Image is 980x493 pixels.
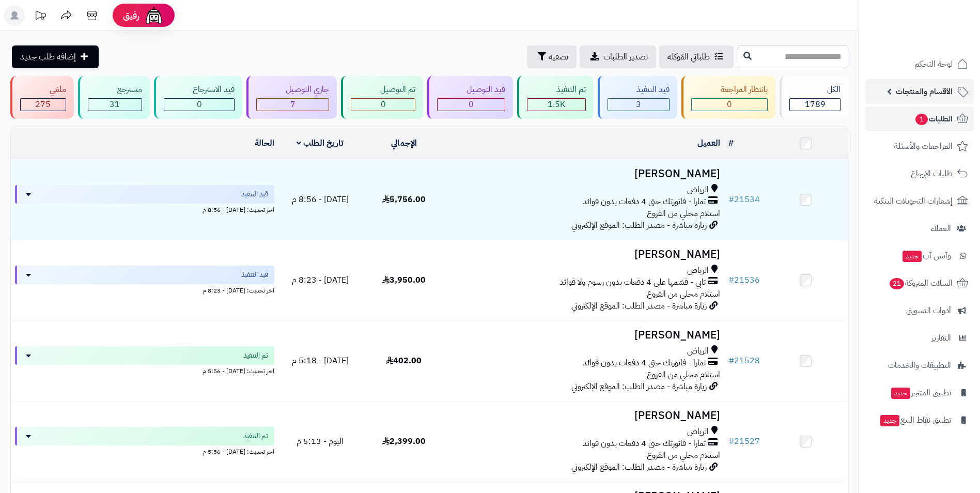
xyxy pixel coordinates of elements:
[243,431,268,441] span: تم التنفيذ
[152,76,245,119] a: قيد الاسترجاع 0
[728,274,760,286] a: #21536
[789,84,841,96] div: الكل
[144,5,164,26] img: ai-face.png
[865,161,974,186] a: طلبات الإرجاع
[914,57,953,71] span: لوحة التحكم
[438,99,505,111] div: 0
[865,106,974,131] a: الطلبات1
[450,168,720,180] h3: [PERSON_NAME]
[20,51,76,63] span: إضافة طلب جديد
[469,98,474,111] span: 0
[382,193,426,206] span: 5,756.00
[647,368,720,381] span: استلام محلي من الفروع
[527,84,586,96] div: تم التنفيذ
[727,98,732,111] span: 0
[110,98,120,111] span: 31
[728,193,760,206] a: #21534
[244,76,339,119] a: جاري التوصيل 7
[667,51,710,63] span: طلباتي المُوكلة
[243,350,268,361] span: تم التنفيذ
[777,76,850,119] a: الكل1789
[728,355,734,367] span: #
[603,51,648,63] span: تصدير الطلبات
[27,5,53,28] a: تحديثات المنصة
[450,329,720,341] h3: [PERSON_NAME]
[164,99,235,111] div: 0
[386,355,422,367] span: 402.00
[88,84,142,96] div: مسترجع
[583,357,706,369] span: تمارا - فاتورتك حتى 4 دفعات بدون فوائد
[879,413,951,427] span: تطبيق نقاط البيع
[297,137,344,149] a: تاريخ الطلب
[906,303,951,318] span: أدوات التسويق
[123,9,139,22] span: رفيق
[865,353,974,378] a: التطبيقات والخدمات
[896,84,953,99] span: الأقسام والمنتجات
[647,449,720,461] span: استلام محلي من الفروع
[12,45,99,68] a: إضافة طلب جديد
[805,98,826,111] span: 1789
[351,84,415,96] div: تم التوصيل
[391,137,417,149] a: الإجمالي
[697,137,720,149] a: العميل
[20,84,66,96] div: ملغي
[35,98,51,111] span: 275
[583,196,706,208] span: تمارا - فاتورتك حتى 4 دفعات بدون فوائد
[891,388,910,399] span: جديد
[687,265,709,276] span: الرياض
[580,45,656,68] a: تصدير الطلبات
[21,99,66,111] div: 275
[241,270,268,280] span: قيد التنفيذ
[874,194,953,208] span: إشعارات التحويلات البنكية
[691,84,768,96] div: بانتظار المراجعة
[687,426,709,438] span: الرياض
[583,438,706,450] span: تمارا - فاتورتك حتى 4 دفعات بدون فوائد
[571,300,707,312] span: زيارة مباشرة - مصدر الطلب: الموقع الإلكتروني
[890,386,951,400] span: تطبيق المتجر
[728,435,760,448] a: #21527
[865,271,974,296] a: السلات المتروكة21
[865,52,974,76] a: لوحة التحكم
[889,276,953,290] span: السلات المتروكة
[728,137,734,149] a: #
[865,380,974,405] a: تطبيق المتجرجديد
[425,76,515,119] a: قيد التوصيل 0
[76,76,152,119] a: مسترجع 31
[865,326,974,350] a: التقارير
[571,461,707,473] span: زيارة مباشرة - مصدر الطلب: الموقع الإلكتروني
[865,408,974,433] a: تطبيق نقاط البيعجديد
[381,98,386,111] span: 0
[241,189,268,199] span: قيد التنفيذ
[549,51,568,63] span: تصفية
[728,193,734,206] span: #
[8,76,76,119] a: ملغي 275
[571,380,707,393] span: زيارة مباشرة - مصدر الطلب: الموقع الإلكتروني
[596,76,680,119] a: قيد التنفيذ 3
[292,355,349,367] span: [DATE] - 5:18 م
[527,45,577,68] button: تصفية
[903,251,922,262] span: جديد
[382,435,426,448] span: 2,399.00
[888,358,951,373] span: التطبيقات والخدمات
[647,207,720,220] span: استلام محلي من الفروع
[515,76,596,119] a: تم التنفيذ 1.5K
[687,345,709,357] span: الرياض
[255,137,274,149] a: الحالة
[901,249,951,263] span: وآتس آب
[865,298,974,323] a: أدوات التسويق
[527,99,585,111] div: 1473
[450,249,720,260] h3: [PERSON_NAME]
[290,98,295,111] span: 7
[257,99,329,111] div: 7
[865,189,974,213] a: إشعارات التحويلات البنكية
[728,355,760,367] a: #21528
[890,278,904,289] span: 21
[728,435,734,448] span: #
[911,166,953,181] span: طلبات الإرجاع
[292,193,349,206] span: [DATE] - 8:56 م
[608,84,670,96] div: قيد التنفيذ
[382,274,426,286] span: 3,950.00
[692,99,767,111] div: 0
[15,365,274,376] div: اخر تحديث: [DATE] - 5:56 م
[164,84,235,96] div: قيد الاسترجاع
